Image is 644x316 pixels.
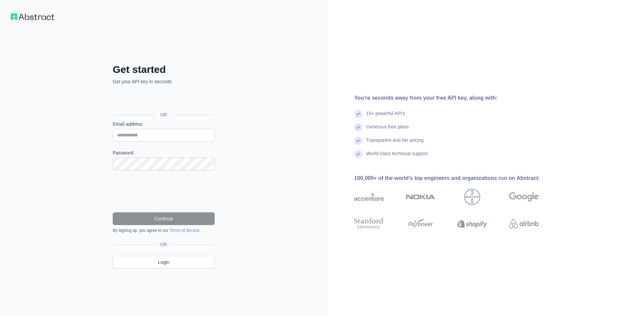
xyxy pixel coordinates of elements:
[113,121,215,127] label: Email address
[354,94,560,102] div: You're seconds away from your free API key, along with:
[113,64,215,76] h2: Get started
[158,241,170,248] span: OR
[366,110,405,123] div: 15+ powerful API's
[354,137,362,145] img: check mark
[113,212,215,225] button: Continue
[113,178,215,204] iframe: reCAPTCHA
[11,13,54,20] img: Workflow
[509,216,539,231] img: airbnb
[113,228,215,233] div: By signing up, you agree to our .
[354,189,384,205] img: accenture
[109,92,217,107] iframe: Sign in with Google Button
[464,189,480,205] img: bayer
[354,150,362,158] img: check mark
[366,150,428,164] div: World-class technical support
[113,149,215,156] label: Password
[366,137,424,150] div: Transparent and fair pricing
[406,216,435,231] img: payoneer
[169,228,199,233] a: Terms of Service
[509,189,539,205] img: google
[406,189,435,205] img: nokia
[366,123,409,137] div: Generous free plans
[155,111,173,118] span: OR
[354,216,384,231] img: stanford university
[458,216,487,231] img: shopify
[113,256,215,269] a: Login
[113,78,215,85] p: Get your API key in seconds
[354,123,362,131] img: check mark
[354,174,560,182] div: 100,000+ of the world's top engineers and organizations run on Abstract:
[354,110,362,118] img: check mark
